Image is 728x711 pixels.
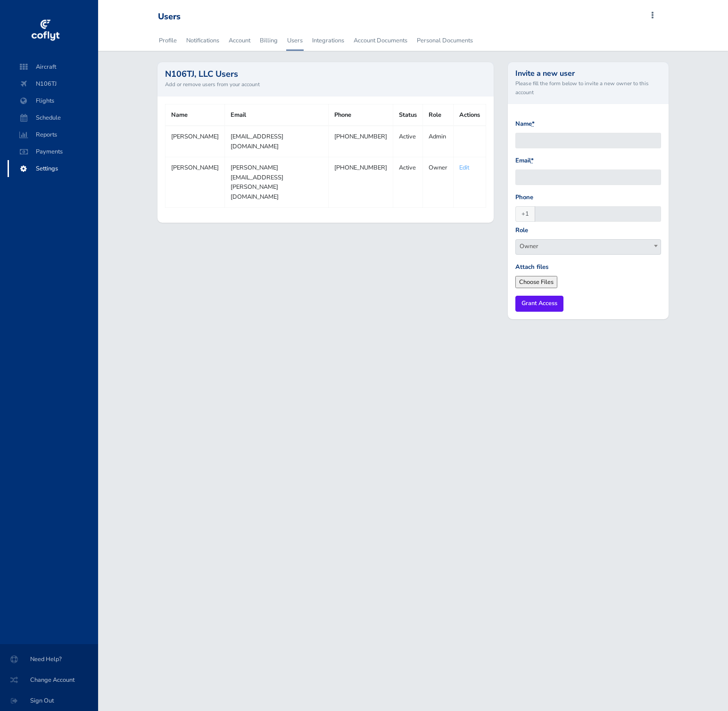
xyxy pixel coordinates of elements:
div: Users [158,12,181,22]
span: Payments [17,143,89,160]
th: Status [393,104,422,126]
span: Flights [17,92,89,109]
a: Billing [259,30,279,51]
th: Role [422,104,453,126]
abbr: required [531,156,534,165]
span: Owner [516,240,661,253]
span: Owner [515,239,661,255]
td: [PHONE_NUMBER] [328,157,393,208]
td: Owner [422,157,453,208]
span: Settings [17,160,89,177]
label: Name [515,119,535,129]
td: [PHONE_NUMBER] [328,126,393,157]
th: Phone [328,104,393,126]
label: Role [515,226,528,235]
a: Integrations [311,30,345,51]
small: Add or remove users from your account [165,80,486,89]
a: Account Documents [353,30,408,51]
th: Email [225,104,328,126]
abbr: required [532,120,535,128]
span: Need Help? [11,651,87,668]
img: coflyt logo [30,16,61,45]
label: Attach files [515,262,548,272]
span: Sign Out [11,692,87,709]
label: Phone [515,193,533,202]
small: Please fill the form below to invite a new owner to this account [515,79,661,97]
label: Email [515,156,534,166]
th: Actions [453,104,486,126]
h3: Invite a new user [515,70,661,77]
td: [PERSON_NAME] [165,126,225,157]
input: Grant Access [515,296,563,311]
td: [EMAIL_ADDRESS][DOMAIN_NAME] [225,126,328,157]
span: N106TJ [17,75,89,92]
a: Users [286,30,304,51]
h2: N106TJ, LLC Users [165,70,486,78]
span: +1 [515,206,535,222]
td: [PERSON_NAME][EMAIL_ADDRESS][PERSON_NAME][DOMAIN_NAME] [225,157,328,208]
td: [PERSON_NAME] [165,157,225,208]
a: Edit [459,163,469,172]
a: Personal Documents [416,30,474,51]
a: Notifications [185,30,220,51]
td: Active [393,126,422,157]
a: Account [228,30,251,51]
span: Aircraft [17,58,89,75]
td: Admin [422,126,453,157]
span: Change Account [11,671,87,688]
span: Reports [17,126,89,143]
td: Active [393,157,422,208]
th: Name [165,104,225,126]
span: Schedule [17,109,89,126]
a: Profile [158,30,178,51]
